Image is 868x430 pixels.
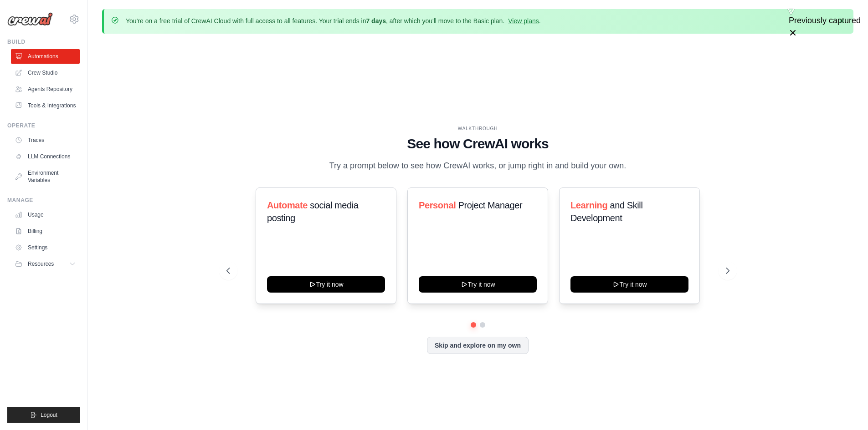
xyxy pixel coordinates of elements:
span: social media posting [267,200,359,223]
button: Try it now [267,276,385,293]
span: Personal [419,200,456,210]
button: Logout [7,407,80,423]
div: Build [7,38,80,46]
a: Agents Repository [11,82,80,96]
a: Tools & Integrations [11,98,80,113]
h1: See how CrewAI works [226,136,729,152]
a: LLM Connections [11,149,80,164]
strong: 7 days [366,17,386,25]
a: Traces [11,133,80,147]
iframe: Chat Widget [822,386,868,430]
div: Operate [7,122,80,129]
p: You're on a free trial of CrewAI Cloud with full access to all features. Your trial ends in , aft... [126,16,541,25]
div: WALKTHROUGH [226,125,729,132]
span: Resources [28,260,54,268]
span: Learning [570,200,607,210]
a: View plans [508,17,539,25]
a: Billing [11,224,80,238]
a: Crew Studio [11,66,80,80]
a: Environment Variables [11,166,80,187]
img: Logo [7,12,53,26]
span: and Skill Development [570,200,642,223]
a: Settings [11,240,80,255]
button: Try it now [419,276,537,293]
span: Project Manager [458,200,522,210]
button: Resources [11,257,80,271]
button: Skip and explore on my own [427,337,529,354]
span: Logout [41,411,57,419]
div: Manage [7,197,80,204]
a: Automations [11,49,80,64]
a: Usage [11,207,80,222]
p: Try a prompt below to see how CrewAI works, or jump right in and build your own. [325,159,631,172]
span: Automate [267,200,308,210]
button: Try it now [570,276,688,293]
